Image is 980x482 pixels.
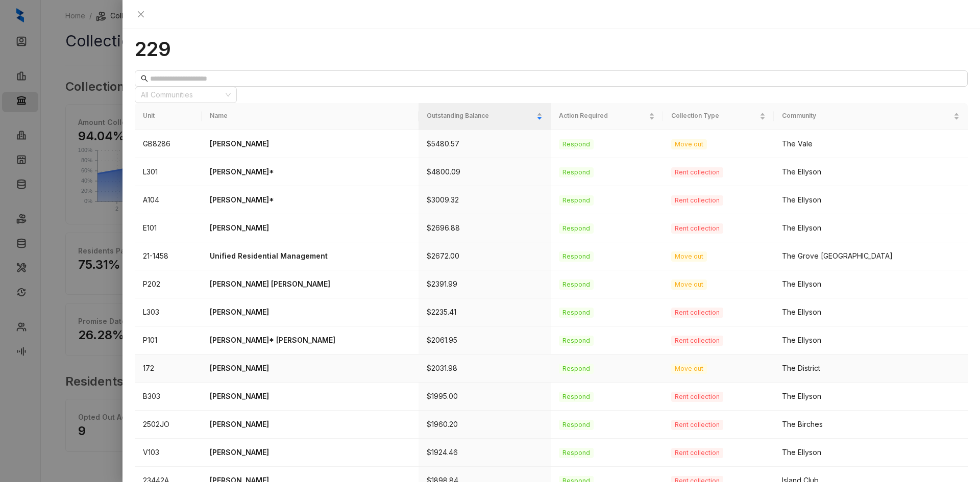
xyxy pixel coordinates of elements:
span: Rent collection [671,195,723,206]
th: Community [774,103,968,130]
span: Respond [559,223,594,234]
p: [PERSON_NAME] [PERSON_NAME] [210,278,410,290]
span: search [141,75,148,82]
td: P101 [135,326,202,354]
div: The Ellyson [782,335,960,346]
span: Respond [559,420,594,430]
th: Unit [135,103,202,130]
p: $3009.32 [427,194,543,206]
p: [PERSON_NAME]* [210,166,410,177]
p: [PERSON_NAME] [210,222,410,234]
h1: 229 [135,37,968,61]
span: Respond [559,392,594,402]
span: Collection Type [671,111,757,121]
td: L301 [135,158,202,186]
p: $4800.09 [427,166,543,177]
th: Collection Type [663,103,774,130]
td: 172 [135,354,202,383]
span: Action Required [559,111,647,121]
span: Move out [671,364,707,374]
p: [PERSON_NAME] [210,363,410,374]
div: The Ellyson [782,391,960,402]
span: Respond [559,280,594,290]
td: L303 [135,298,202,326]
p: [PERSON_NAME] [210,138,410,149]
p: $2672.00 [427,250,543,262]
td: GB8286 [135,130,202,158]
span: Respond [559,364,594,374]
td: V103 [135,439,202,467]
span: Move out [671,251,707,262]
td: A104 [135,186,202,214]
th: Name [202,103,418,130]
p: [PERSON_NAME] [210,447,410,458]
span: Respond [559,336,594,346]
span: Rent collection [671,167,723,177]
p: [PERSON_NAME] [210,391,410,402]
button: Close [135,8,147,20]
span: Move out [671,280,707,290]
div: The Ellyson [782,166,960,177]
span: Respond [559,308,594,318]
span: Rent collection [671,223,723,234]
span: Respond [559,251,594,262]
span: close [137,10,145,18]
p: $2061.95 [427,335,543,346]
span: Move out [671,139,707,149]
p: $2391.99 [427,278,543,290]
span: Respond [559,139,594,149]
div: The Ellyson [782,307,960,318]
p: $5480.57 [427,138,543,149]
p: [PERSON_NAME] [210,307,410,318]
p: [PERSON_NAME]* [PERSON_NAME] [210,335,410,346]
p: [PERSON_NAME] [210,419,410,430]
p: $2031.98 [427,363,543,374]
p: $1924.46 [427,447,543,458]
span: Rent collection [671,336,723,346]
div: The Ellyson [782,194,960,206]
td: P202 [135,270,202,298]
div: The Ellyson [782,222,960,234]
div: The District [782,363,960,374]
div: The Grove [GEOGRAPHIC_DATA] [782,250,960,262]
p: $2696.88 [427,222,543,234]
span: Community [782,111,951,121]
span: Respond [559,195,594,206]
td: 2502JO [135,411,202,439]
div: The Ellyson [782,278,960,290]
div: The Ellyson [782,447,960,458]
span: Respond [559,448,594,458]
div: The Vale [782,138,960,149]
span: Rent collection [671,392,723,402]
span: Rent collection [671,420,723,430]
p: $1960.20 [427,419,543,430]
th: Action Required [551,103,663,130]
span: Rent collection [671,308,723,318]
td: B303 [135,383,202,411]
p: Unified Residential Management [210,250,410,262]
p: $2235.41 [427,307,543,318]
p: [PERSON_NAME]* [210,194,410,206]
p: $1995.00 [427,391,543,402]
td: E101 [135,214,202,242]
td: 21-1458 [135,242,202,270]
div: The Birches [782,419,960,430]
span: Rent collection [671,448,723,458]
span: Respond [559,167,594,177]
span: Outstanding Balance [427,111,535,121]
